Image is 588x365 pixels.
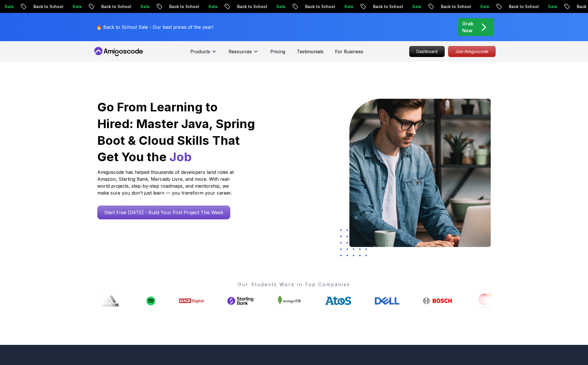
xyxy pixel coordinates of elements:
h1: Go From Learning to Hired: Master Java, Spring Boot & Cloud Skills That Get You the [97,99,256,165]
p: Sale [541,4,560,9]
a: Join Amigoscode [448,46,496,57]
a: For Business [335,48,363,55]
p: Resources [229,48,252,55]
p: Back to School [95,4,134,9]
p: Grab Now [462,20,473,34]
p: Sale [406,4,424,9]
p: Sale [338,4,356,9]
p: Back to School [27,4,66,9]
p: Back to School [434,4,473,9]
p: Products [190,48,210,55]
p: Back to School [502,4,541,9]
p: Our Students Work in Top Companies [97,281,491,288]
p: Amigoscode has helped thousands of developers land roles at Amazon, Starling Bank, Mercado Livre,... [97,169,235,196]
p: Dashboard [410,46,444,57]
p: Back to School [366,4,406,9]
a: Start Free [DATE] - Build Your First Project This Week [97,206,230,219]
p: Sale [270,4,288,9]
p: Sale [134,4,152,9]
a: Dashboard [409,46,445,57]
p: Sale [202,4,220,9]
p: Back to School [163,4,202,9]
img: hero [349,99,491,247]
p: Join Amigoscode [448,46,495,57]
span: Job [170,149,192,164]
button: Resources [229,48,259,60]
p: Back to School [298,4,338,9]
p: Sale [473,4,492,9]
p: 🔥 Back to School Sale - Our best prices of the year! [96,24,213,31]
button: Products [190,48,217,60]
a: Pricing [270,48,285,55]
a: Testimonials [297,48,324,55]
p: Sale [66,4,84,9]
p: Back to School [231,4,270,9]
